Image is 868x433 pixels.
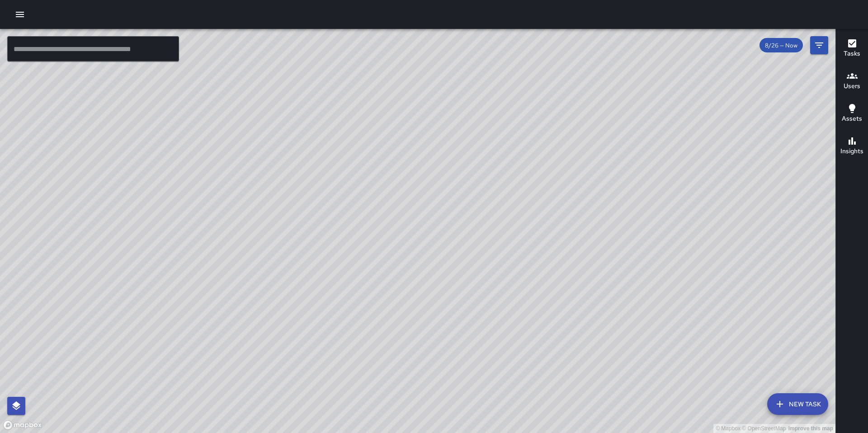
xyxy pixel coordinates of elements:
button: Tasks [836,33,868,65]
h6: Assets [842,114,862,124]
span: 8/26 — Now [759,42,803,49]
h6: Insights [840,146,863,156]
button: Insights [836,130,868,163]
h6: Users [844,81,860,91]
button: New Task [767,393,828,415]
h6: Tasks [844,49,860,59]
button: Filters [810,36,828,54]
button: Assets [836,98,868,130]
button: Users [836,65,868,98]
